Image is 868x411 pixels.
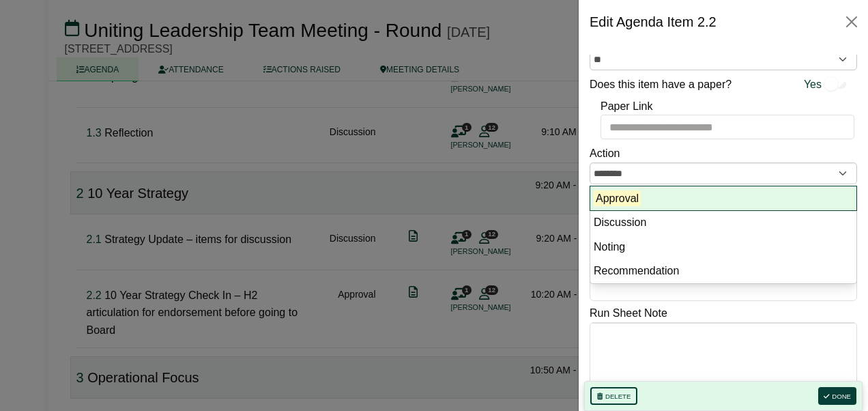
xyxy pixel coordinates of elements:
[804,76,822,94] span: Yes
[590,304,667,322] label: Run Sheet Note
[590,11,717,33] div: Edit Agenda Item 2.2
[818,387,856,405] button: Done
[841,11,863,33] button: Close
[594,190,641,206] mark: Approval
[590,259,856,283] li: Recommendation
[590,210,856,235] li: Discussion
[590,145,620,162] label: Action
[590,387,637,405] button: Delete
[590,235,856,259] li: Noting
[601,98,653,115] label: Paper Link
[590,186,856,211] li: Approval
[590,76,732,94] label: Does this item have a paper?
